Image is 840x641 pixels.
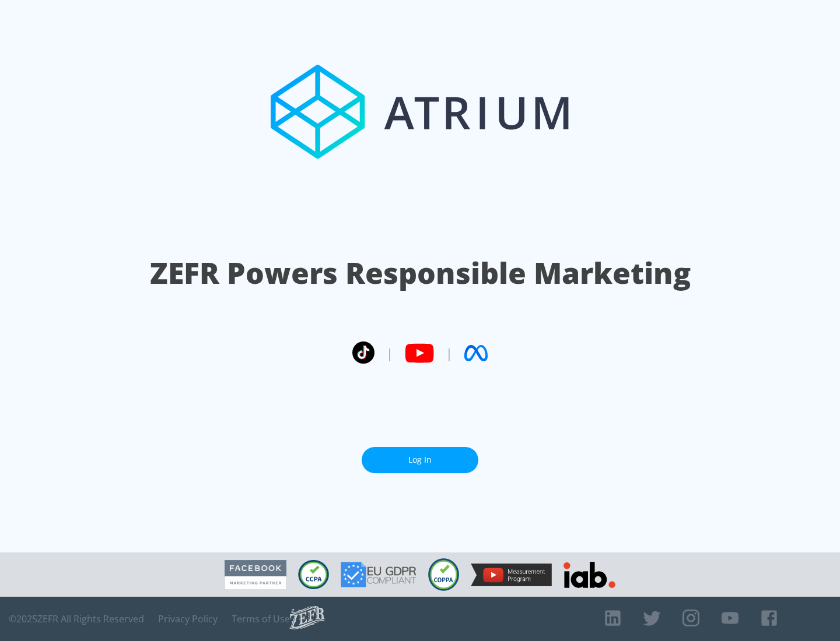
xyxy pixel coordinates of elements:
img: CCPA Compliant [298,560,329,589]
span: © 2025 ZEFR All Rights Reserved [9,613,144,625]
span: | [386,344,393,362]
img: GDPR Compliant [341,562,416,587]
img: COPPA Compliant [428,558,459,591]
a: Log In [362,447,478,473]
a: Privacy Policy [158,613,218,625]
h1: ZEFR Powers Responsible Marketing [150,253,691,293]
img: Facebook Marketing Partner [225,560,286,590]
span: | [446,344,453,362]
a: Terms of Use [232,613,290,625]
img: IAB [563,562,615,588]
img: YouTube Measurement Program [471,563,552,586]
